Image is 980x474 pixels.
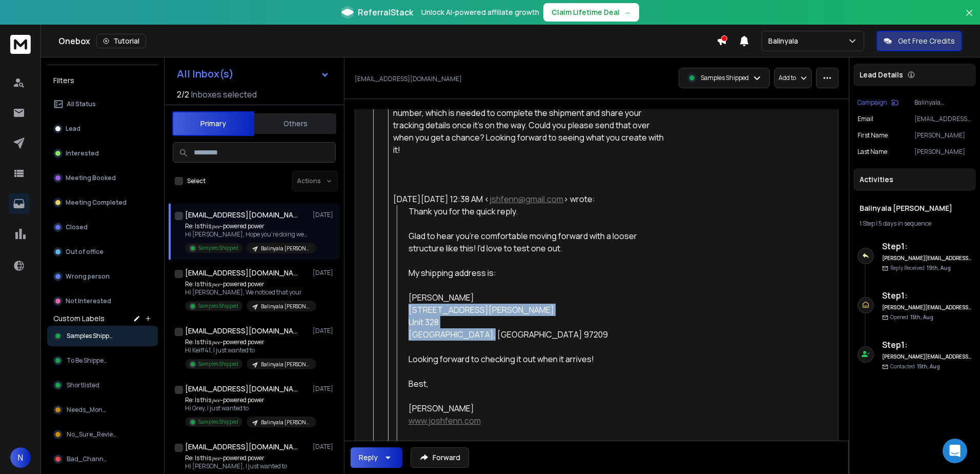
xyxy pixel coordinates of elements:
[860,220,970,228] div: |
[927,264,951,271] span: 19th, Aug
[47,375,158,396] button: Shortlisted
[47,118,158,139] button: Lead
[853,168,976,191] div: Activities
[943,439,967,463] div: Open Intercom Messenger
[409,328,669,341] div: [GEOGRAPHIC_DATA], [GEOGRAPHIC_DATA] 97209
[860,219,875,228] span: 1 Step
[185,222,308,230] p: Re: Is this 𝑝𝑒𝑒-powered power
[198,360,238,368] p: Samples Shipped
[409,267,669,279] div: My shipping address is:
[910,313,933,321] span: 15th, Aug
[914,131,972,140] p: [PERSON_NAME]
[66,125,80,133] p: Lead
[185,288,308,297] p: Hi [PERSON_NAME], We noticed that your
[860,203,970,213] h1: Balinyala [PERSON_NAME]
[47,168,158,188] button: Meeting Booked
[313,327,336,335] p: [DATE]
[66,149,99,157] p: Interested
[261,419,310,426] p: Balinyala [PERSON_NAME]
[409,291,669,304] div: [PERSON_NAME]
[66,174,116,182] p: Meeting Booked
[313,443,336,451] p: [DATE]
[47,73,158,88] h3: Filters
[890,264,951,272] p: Reply Received
[67,455,109,463] span: Bad_Channel
[779,74,796,82] p: Add to
[47,217,158,238] button: Closed
[66,223,88,231] p: Closed
[914,98,972,107] p: Balinyala [PERSON_NAME]
[409,304,669,316] div: [STREET_ADDRESS][PERSON_NAME]
[409,353,669,365] div: Looking forward to checking it out when it arrives!
[185,442,298,452] h1: [EMAIL_ADDRESS][DOMAIN_NAME]
[409,415,481,426] a: www.joshfenn.com
[879,219,931,228] span: 5 days in sequence
[261,245,310,252] p: Balinyala [PERSON_NAME]
[409,378,669,390] div: Best,
[67,357,108,365] span: To Be Shipped
[47,291,158,311] button: Not Interested
[857,115,873,123] p: Email
[172,111,254,136] button: Primary
[313,385,336,393] p: [DATE]
[351,447,402,468] button: Reply
[177,69,234,79] h1: All Inbox(s)
[66,297,111,305] p: Not Interested
[624,7,631,17] span: →
[409,205,669,218] div: Thank you for the quick reply.
[421,7,539,17] p: Unlock AI-powered affiliate growth
[191,88,257,101] h3: Inboxes selected
[409,402,669,414] div: [PERSON_NAME]
[198,418,238,426] p: Samples Shipped
[198,302,238,310] p: Samples Shipped
[185,404,308,412] p: Hi Grey, I just wanted to
[914,148,972,156] p: [PERSON_NAME]
[185,268,298,278] h1: [EMAIL_ADDRESS][DOMAIN_NAME]
[53,313,105,324] h3: Custom Labels
[358,6,413,18] span: ReferralStack
[185,230,308,239] p: Hi [PERSON_NAME], Hope you’re doing well! We
[882,304,972,311] h6: [PERSON_NAME][EMAIL_ADDRESS][PERSON_NAME][DOMAIN_NAME]
[185,338,308,346] p: Re: Is this 𝑝𝑒𝑒-powered power
[47,326,158,346] button: Samples Shipped
[890,313,933,321] p: Opened
[890,363,940,370] p: Contacted
[898,36,955,46] p: Get Free Credits
[10,447,31,468] button: N
[185,454,308,462] p: Re: Is this 𝑝𝑒𝑒-powered power
[185,210,298,220] h1: [EMAIL_ADDRESS][DOMAIN_NAME]
[47,192,158,213] button: Meeting Completed
[857,148,887,156] p: Last Name
[768,36,802,46] p: Balinyala
[701,74,749,82] p: Samples Shipped
[185,280,308,288] p: Re: Is this 𝑝𝑒𝑒-powered power
[66,199,127,207] p: Meeting Completed
[543,3,639,22] button: Claim Lifetime Deal→
[313,211,336,219] p: [DATE]
[66,272,110,281] p: Wrong person
[67,332,116,340] span: Samples Shipped
[261,303,310,310] p: Balinyala [PERSON_NAME]
[66,248,104,256] p: Out of office
[393,193,669,205] div: [DATE][DATE] 12:38 AM < > wrote:
[261,361,310,368] p: Balinyala [PERSON_NAME]
[876,31,962,51] button: Get Free Credits
[963,6,976,31] button: Close banner
[882,289,972,302] h6: Step 1 :
[187,177,206,185] label: Select
[47,400,158,420] button: Needs_Money
[67,406,109,414] span: Needs_Money
[313,269,336,277] p: [DATE]
[169,64,338,84] button: All Inbox(s)
[58,34,717,48] div: Onebox
[185,396,308,404] p: Re: Is this 𝑝𝑒𝑒-powered power
[185,326,298,336] h1: [EMAIL_ADDRESS][DOMAIN_NAME]
[67,430,117,439] span: No_Sure_Review
[882,254,972,262] h6: [PERSON_NAME][EMAIL_ADDRESS][PERSON_NAME][DOMAIN_NAME]
[914,115,972,123] p: [EMAIL_ADDRESS][DOMAIN_NAME]
[857,98,899,107] button: Campaign
[882,240,972,252] h6: Step 1 :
